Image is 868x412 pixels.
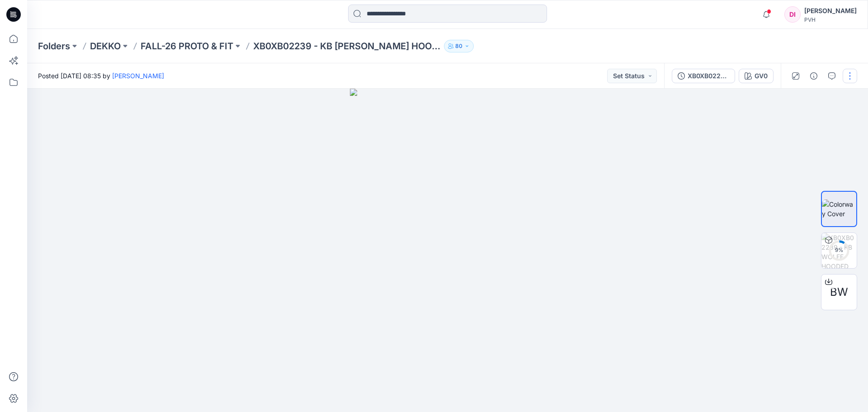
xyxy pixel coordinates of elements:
[350,89,545,412] img: eyJhbGciOiJIUzI1NiIsImtpZCI6IjAiLCJzbHQiOiJzZXMiLCJ0eXAiOiJKV1QifQ.eyJkYXRhIjp7InR5cGUiOiJzdG9yYW...
[253,40,440,52] p: XB0XB02239 - KB [PERSON_NAME] HOODED FLNNL OVERSHIRT - PROTO - V01
[739,69,774,83] button: GV0
[38,71,164,81] span: Posted [DATE] 08:35 by
[90,40,121,52] a: DEKKO
[38,40,70,52] a: Folders
[807,69,821,83] button: Details
[444,40,474,52] button: 80
[828,246,850,254] div: 9 %
[455,41,462,51] p: 80
[804,16,857,23] div: PVH
[830,284,848,300] span: BW
[755,71,768,81] div: GV0
[822,199,856,218] img: Colorway Cover
[112,72,164,80] a: [PERSON_NAME]
[784,6,801,23] div: DI
[141,40,233,52] a: FALL-26 PROTO & FIT
[688,71,729,81] div: XB0XB02239 - KB WOLFF HOODED FLNNL OVERSHIRT - PROTO - V01
[804,5,857,16] div: [PERSON_NAME]
[821,233,857,268] img: XB0XB02239 - KB WOLFF HOODED FLNNL OVERSHIRT - PROTO - V01 GV0
[672,69,735,83] button: XB0XB02239 - KB [PERSON_NAME] HOODED FLNNL OVERSHIRT - PROTO - V01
